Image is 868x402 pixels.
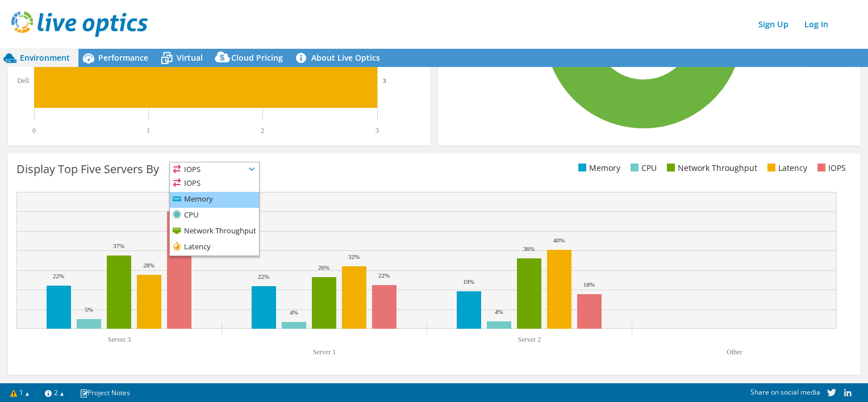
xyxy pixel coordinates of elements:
[2,386,37,400] a: 1
[553,237,565,244] text: 40%
[147,127,150,135] text: 1
[378,272,390,279] text: 22%
[258,273,269,280] text: 22%
[523,245,535,252] text: 36%
[17,77,29,85] text: Dell
[170,224,259,240] li: Network Throughput
[318,264,329,271] text: 26%
[383,77,386,84] text: 3
[108,336,131,344] text: Server 3
[799,16,834,32] a: Log In
[463,278,474,285] text: 19%
[11,11,148,37] img: live_optics_svg.svg
[375,127,379,135] text: 3
[313,348,336,356] text: Server 1
[170,192,259,208] li: Memory
[348,253,360,260] text: 32%
[170,162,259,176] span: IOPS
[583,281,595,288] text: 18%
[170,208,259,224] li: CPU
[177,52,203,63] span: Virtual
[727,348,742,356] text: Other
[170,240,259,256] li: Latency
[815,162,846,174] li: IOPS
[750,387,820,397] span: Share on social media
[291,49,389,67] a: About Live Optics
[20,52,70,63] span: Environment
[72,386,138,400] a: Project Notes
[575,162,620,174] li: Memory
[98,52,148,63] span: Performance
[32,127,36,135] text: 0
[231,52,283,63] span: Cloud Pricing
[518,336,541,344] text: Server 2
[170,176,259,192] li: IOPS
[628,162,657,174] li: CPU
[753,16,794,32] a: Sign Up
[37,386,72,400] a: 2
[765,162,807,174] li: Latency
[664,162,757,174] li: Network Throughput
[495,308,503,315] text: 4%
[261,127,264,135] text: 2
[85,306,93,313] text: 5%
[113,242,124,249] text: 37%
[53,273,64,279] text: 22%
[290,309,298,316] text: 4%
[143,262,155,269] text: 28%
